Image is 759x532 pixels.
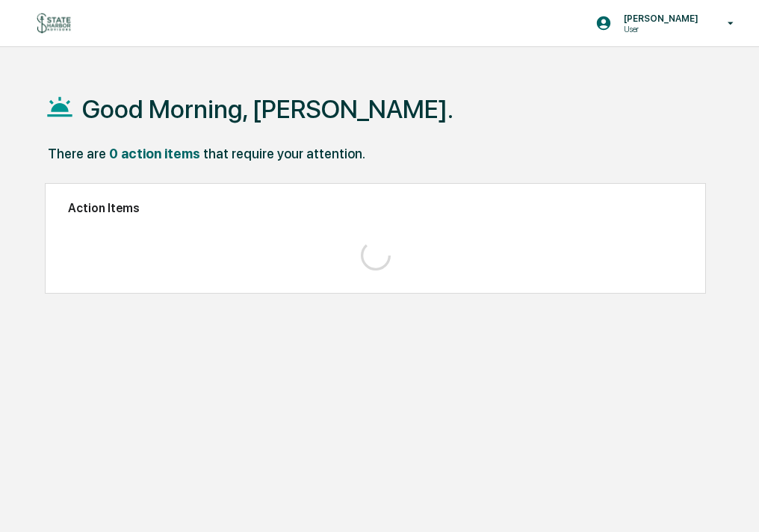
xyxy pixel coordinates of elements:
[36,5,72,41] img: logo
[203,146,365,161] div: that require your attention.
[612,24,706,34] p: User
[612,13,706,24] p: [PERSON_NAME]
[68,201,683,215] h2: Action Items
[48,146,106,161] div: There are
[109,146,200,161] div: 0 action items
[82,94,453,124] h1: Good Morning, [PERSON_NAME].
